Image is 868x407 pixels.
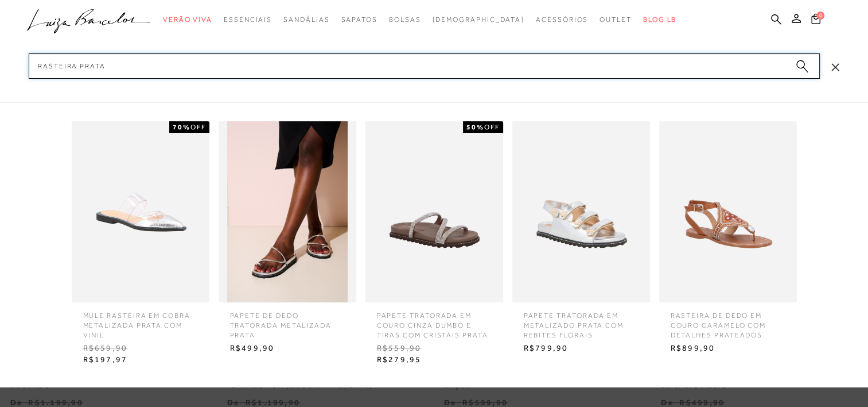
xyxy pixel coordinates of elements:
span: Sapatos [341,16,377,24]
span: R$197,97 [75,351,207,368]
img: RASTEIRA DE DEDO EM COURO CARAMELO COM DETALHES PRATEADOS [659,121,797,302]
a: categoryNavScreenReaderText [283,9,329,30]
span: PAPETE TRATORADA EM COURO CINZA DUMBO E TIRAS COM CRISTAIS PRATA [368,302,500,340]
a: PAPETE DE DEDO TRATORADA METALIZADA PRATA PAPETE DE DEDO TRATORADA METALIZADA PRATA R$499,90 [216,121,359,357]
span: R$559,90 [368,340,500,357]
span: Sandálias [283,16,329,24]
span: OFF [190,123,206,131]
span: R$899,90 [662,340,794,357]
strong: 50% [466,123,484,131]
a: MULE RASTEIRA EM COBRA METALIZADA PRATA COM VINIL 70%OFF MULE RASTEIRA EM COBRA METALIZADA PRATA ... [69,121,212,368]
span: R$279,95 [368,351,500,368]
img: PAPETE TRATORADA EM METALIZADO PRATA COM REBITES FLORAIS [512,121,650,302]
a: BLOG LB [643,9,676,30]
span: Verão Viva [163,16,212,24]
span: R$799,90 [515,340,647,357]
span: PAPETE TRATORADA EM METALIZADO PRATA COM REBITES FLORAIS [515,302,647,340]
a: RASTEIRA DE DEDO EM COURO CARAMELO COM DETALHES PRATEADOS RASTEIRA DE DEDO EM COURO CARAMELO COM ... [656,121,800,357]
a: categoryNavScreenReaderText [224,9,272,30]
span: RASTEIRA DE DEDO EM COURO CARAMELO COM DETALHES PRATEADOS [662,302,794,340]
span: [DEMOGRAPHIC_DATA] [432,16,524,24]
a: categoryNavScreenReaderText [341,9,377,30]
span: Bolsas [389,16,421,24]
a: categoryNavScreenReaderText [536,9,588,30]
a: categoryNavScreenReaderText [389,9,421,30]
a: categoryNavScreenReaderText [163,9,212,30]
span: MULE RASTEIRA EM COBRA METALIZADA PRATA COM VINIL [75,302,207,340]
a: PAPETE TRATORADA EM METALIZADO PRATA COM REBITES FLORAIS PAPETE TRATORADA EM METALIZADO PRATA COM... [509,121,653,357]
span: BLOG LB [643,16,676,24]
img: MULE RASTEIRA EM COBRA METALIZADA PRATA COM VINIL [72,121,209,302]
span: PAPETE DE DEDO TRATORADA METALIZADA PRATA [221,302,353,340]
span: Acessórios [536,16,588,24]
img: PAPETE TRATORADA EM COURO CINZA DUMBO E TIRAS COM CRISTAIS PRATA [365,121,503,302]
button: 0 [808,13,824,28]
span: OFF [484,123,500,131]
a: categoryNavScreenReaderText [600,9,632,30]
span: 0 [816,11,824,20]
img: PAPETE DE DEDO TRATORADA METALIZADA PRATA [219,121,356,302]
span: Outlet [600,16,632,24]
input: Buscar. [29,53,820,79]
span: Essenciais [224,16,272,24]
span: R$659,90 [75,340,207,357]
a: noSubCategoriesText [432,9,524,30]
a: PAPETE TRATORADA EM COURO CINZA DUMBO E TIRAS COM CRISTAIS PRATA 50%OFF PAPETE TRATORADA EM COURO... [363,121,506,368]
strong: 70% [173,123,190,131]
span: R$499,90 [221,340,353,357]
